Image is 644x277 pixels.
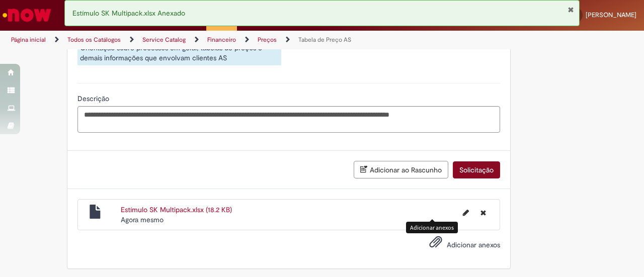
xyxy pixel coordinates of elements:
[121,215,164,224] span: Agora mesmo
[121,215,164,224] time: 28/08/2025 11:22:56
[207,36,236,44] a: Financeiro
[354,161,448,178] button: Adicionar ao Rascunho
[406,222,458,233] div: Adicionar anexos
[1,5,53,25] img: ServiceNow
[457,205,475,221] button: Editar nome de arquivo Estímulo SK Multipack.xlsx
[447,240,500,249] span: Adicionar anexos
[77,94,111,103] span: Descrição
[427,233,445,256] button: Adicionar anexos
[8,31,422,49] ul: Trilhas de página
[77,40,281,65] div: Orientação sobre processos em geral, tabelas de preços e demais informações que envolvam clientes AS
[11,36,46,44] a: Página inicial
[586,11,636,19] span: [PERSON_NAME]
[121,205,232,214] a: Estímulo SK Multipack.xlsx (18.2 KB)
[568,6,574,14] button: Fechar Notificação
[258,36,277,44] a: Preços
[77,106,500,133] textarea: Descrição
[453,161,500,178] button: Solicitação
[67,36,121,44] a: Todos os Catálogos
[298,36,351,44] a: Tabela de Preço AS
[72,9,185,18] span: Estímulo SK Multipack.xlsx Anexado
[474,205,492,221] button: Excluir Estímulo SK Multipack.xlsx
[142,36,186,44] a: Service Catalog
